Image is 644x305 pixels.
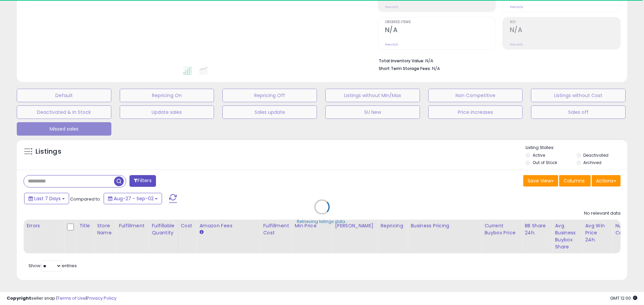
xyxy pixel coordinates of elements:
[17,105,111,119] button: Deactivated & In Stock
[297,219,347,225] div: Retrieving listings data..
[57,295,86,301] a: Terms of Use
[385,43,398,47] small: Prev: N/A
[222,105,317,119] button: Sales update
[379,58,424,64] b: Total Inventory Value:
[510,43,523,47] small: Prev: N/A
[7,295,116,302] div: seller snap | |
[531,89,626,102] button: Listings without Cost
[7,295,31,301] strong: Copyright
[510,26,620,35] h2: N/A
[17,89,111,102] button: Default
[379,66,431,71] b: Short Term Storage Fees:
[385,26,495,35] h2: N/A
[510,20,620,24] span: ROI
[120,89,214,102] button: Repricing On
[87,295,116,301] a: Privacy Policy
[17,122,111,136] button: Missed sales
[222,89,317,102] button: Repricing Off
[510,5,523,9] small: Prev: N/A
[432,65,440,72] span: N/A
[325,89,420,102] button: Listings without Min/Max
[325,105,420,119] button: SU New
[428,105,523,119] button: Price increases
[531,105,626,119] button: Sales off
[428,89,523,102] button: Non Competitive
[385,5,398,9] small: Prev: N/A
[610,295,637,301] span: 2025-09-10 12:00 GMT
[385,20,495,24] span: Ordered Items
[120,105,214,119] button: Update sales
[379,56,615,64] li: N/A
